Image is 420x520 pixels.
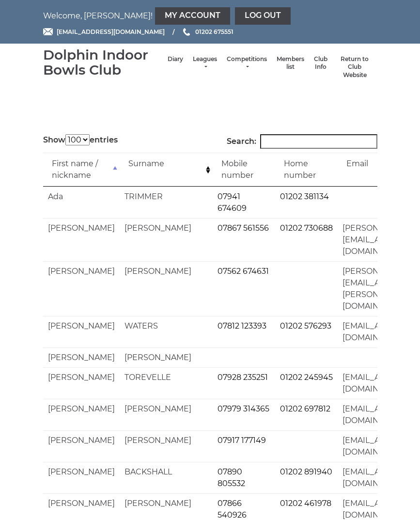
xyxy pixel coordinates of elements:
[280,321,331,331] a: 01202 576293
[193,55,217,71] a: Leagues
[218,436,266,445] a: 07917 177149
[227,134,377,149] label: Search:
[183,28,190,36] img: Phone us
[195,28,233,35] span: 01202 675551
[43,462,120,493] td: [PERSON_NAME]
[182,27,233,36] a: Phone us 01202 675551
[314,55,327,71] a: Club Info
[227,55,267,71] a: Competitions
[218,499,247,520] a: 07866 540926
[280,373,333,382] a: 01202 245945
[57,28,165,35] span: [EMAIL_ADDRESS][DOMAIN_NAME]
[280,192,329,201] a: 01202 381134
[120,187,213,218] td: TRIMMER
[168,55,183,63] a: Diary
[43,261,120,316] td: [PERSON_NAME]
[43,367,120,399] td: [PERSON_NAME]
[43,134,118,146] label: Show entries
[213,153,275,187] td: Mobile number
[218,373,268,382] a: 07928 235251
[218,404,269,413] a: 07979 314365
[120,153,213,187] td: Surname: activate to sort column ascending
[218,467,245,488] a: 07890 805532
[260,134,377,149] input: Search:
[43,347,120,367] td: [PERSON_NAME]
[43,430,120,462] td: [PERSON_NAME]
[43,316,120,347] td: [PERSON_NAME]
[280,499,331,508] a: 01202 461978
[120,218,213,261] td: [PERSON_NAME]
[120,399,213,430] td: [PERSON_NAME]
[43,27,165,36] a: Email [EMAIL_ADDRESS][DOMAIN_NAME]
[43,218,120,261] td: [PERSON_NAME]
[277,55,304,71] a: Members list
[155,7,230,25] a: My Account
[43,47,163,78] div: Dolphin Indoor Bowls Club
[120,367,213,399] td: TOREVELLE
[275,153,338,187] td: Home number
[43,153,120,187] td: First name / nickname: activate to sort column descending
[218,192,247,213] a: 07941 674609
[337,55,372,79] a: Return to Club Website
[120,430,213,462] td: [PERSON_NAME]
[218,321,266,331] a: 07812 123393
[43,399,120,430] td: [PERSON_NAME]
[120,347,213,367] td: [PERSON_NAME]
[43,187,120,218] td: Ada
[120,261,213,316] td: [PERSON_NAME]
[120,462,213,493] td: BACKSHALL
[120,316,213,347] td: WATERS
[280,467,332,476] a: 01202 891940
[43,7,377,25] nav: Welcome, [PERSON_NAME]!
[218,223,269,233] a: 07867 561556
[235,7,291,25] a: Log out
[280,404,330,413] a: 01202 697812
[218,267,269,276] a: 07562 674631
[65,134,90,145] select: Showentries
[43,28,53,35] img: Email
[280,223,333,233] a: 01202 730688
